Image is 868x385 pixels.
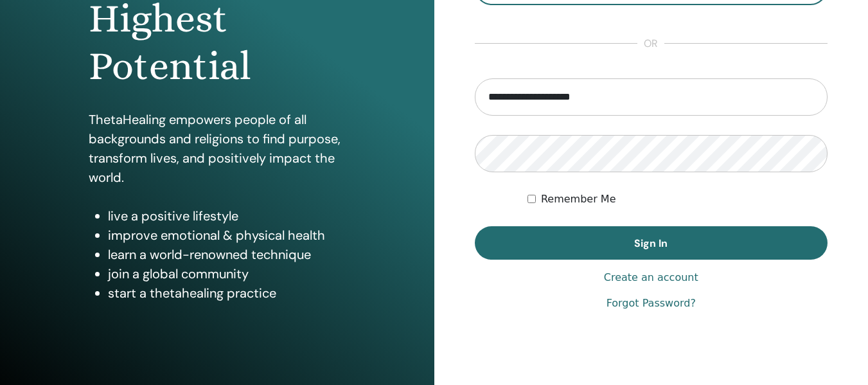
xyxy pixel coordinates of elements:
span: Sign In [634,237,668,250]
p: ThetaHealing empowers people of all backgrounds and religions to find purpose, transform lives, a... [89,110,346,187]
li: live a positive lifestyle [108,206,346,226]
div: Keep me authenticated indefinitely or until I manually logout [527,192,828,207]
label: Remember Me [541,192,616,207]
li: start a thetahealing practice [108,283,346,303]
span: or [637,36,664,51]
a: Create an account [604,270,698,285]
li: learn a world-renowned technique [108,245,346,264]
a: Forgot Password? [607,296,696,311]
li: join a global community [108,264,346,283]
li: improve emotional & physical health [108,226,346,245]
button: Sign In [475,226,828,260]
